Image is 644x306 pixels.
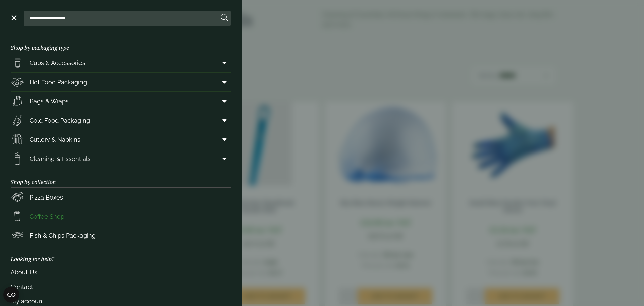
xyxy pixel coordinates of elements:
[11,133,24,146] img: Cutlery.svg
[11,265,231,279] a: About Us
[30,212,64,221] span: Coffee Shop
[30,231,96,240] span: Fish & Chips Packaging
[30,193,63,202] span: Pizza Boxes
[11,94,24,108] img: Paper_carriers.svg
[11,229,24,242] img: FishNchip_box.svg
[11,34,231,53] h3: Shop by packaging type
[11,279,231,294] a: Contact
[3,287,19,303] button: Open CMP widget
[11,188,231,207] a: Pizza Boxes
[11,56,24,70] img: PintNhalf_cup.svg
[11,92,231,111] a: Bags & Wraps
[11,149,231,168] a: Cleaning & Essentials
[11,226,231,245] a: Fish & Chips Packaging
[11,75,24,89] img: Deli_box.svg
[30,154,91,163] span: Cleaning & Essentials
[11,168,231,188] h3: Shop by collection
[11,207,231,226] a: Coffee Shop
[11,130,231,149] a: Cutlery & Napkins
[11,111,231,130] a: Cold Food Packaging
[11,245,231,265] h3: Looking for help?
[30,135,80,144] span: Cutlery & Napkins
[30,97,69,106] span: Bags & Wraps
[11,73,231,91] a: Hot Food Packaging
[11,210,24,223] img: HotDrink_paperCup.svg
[30,78,87,87] span: Hot Food Packaging
[11,152,24,165] img: open-wipe.svg
[30,116,90,125] span: Cold Food Packaging
[11,114,24,127] img: Sandwich_box.svg
[11,53,231,72] a: Cups & Accessories
[30,58,85,68] span: Cups & Accessories
[11,190,24,204] img: Pizza_boxes.svg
